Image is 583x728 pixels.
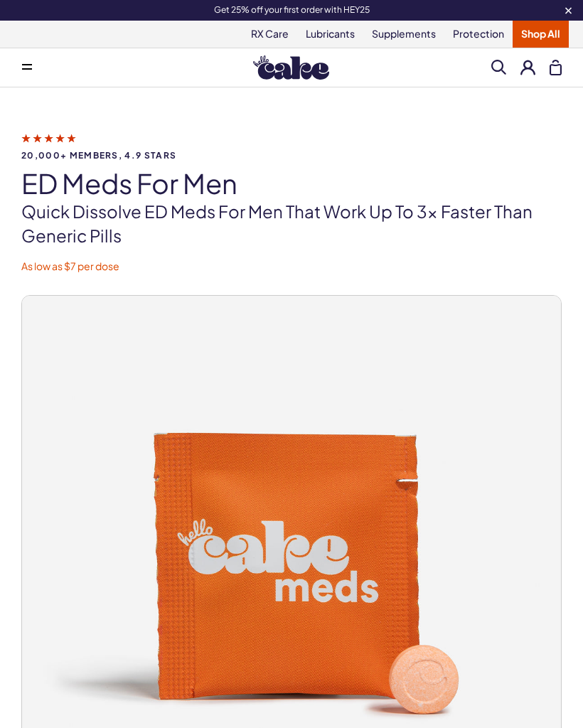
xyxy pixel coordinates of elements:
[297,21,363,48] a: Lubricants
[21,259,562,274] p: As low as $7 per dose
[242,21,297,48] a: RX Care
[363,21,444,48] a: Supplements
[21,132,562,160] a: 20,000+ members, 4.9 stars
[444,21,513,48] a: Protection
[21,151,562,160] span: 20,000+ members, 4.9 stars
[21,168,562,198] h1: ED Meds for Men
[253,55,329,80] img: Hello Cake
[21,200,562,247] p: Quick dissolve ED Meds for men that work up to 3x faster than generic pills
[513,21,569,48] a: Shop All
